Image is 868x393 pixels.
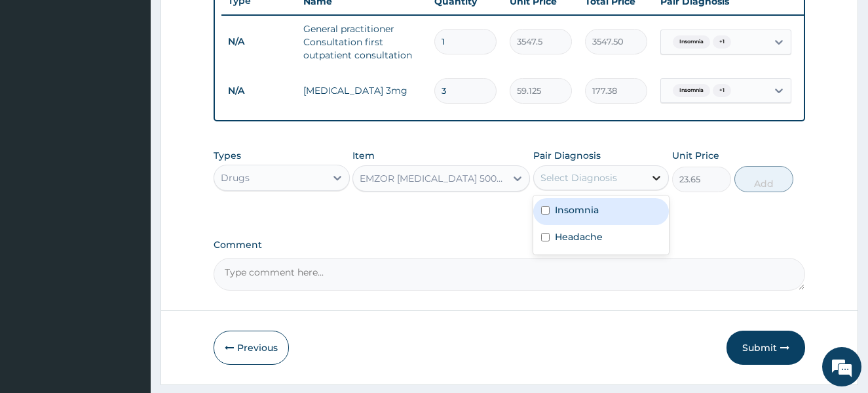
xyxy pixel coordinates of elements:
label: Headache [555,230,603,243]
td: N/A [221,79,297,103]
label: Types [214,150,241,161]
label: Item [352,149,375,162]
span: Insomnia [673,84,710,97]
button: Add [734,166,793,192]
label: Insomnia [555,203,599,217]
span: We're online! [76,115,181,247]
img: d_794563401_company_1708531726252_794563401 [24,66,53,98]
div: Drugs [221,171,250,184]
button: Previous [214,331,289,365]
td: N/A [221,30,297,54]
span: + 1 [713,84,731,97]
label: Comment [214,239,806,251]
td: General practitioner Consultation first outpatient consultation [297,16,428,68]
textarea: Type your message and hit 'Enter' [7,257,250,303]
span: + 1 [713,35,731,49]
label: Pair Diagnosis [533,149,601,162]
div: Select Diagnosis [540,171,617,184]
label: Unit Price [672,149,719,162]
div: EMZOR [MEDICAL_DATA] 500mg [360,172,507,185]
button: Submit [726,331,805,365]
td: [MEDICAL_DATA] 3mg [297,77,428,104]
div: Minimize live chat window [215,7,246,38]
div: Chat with us now [68,73,220,91]
span: Insomnia [673,35,710,49]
